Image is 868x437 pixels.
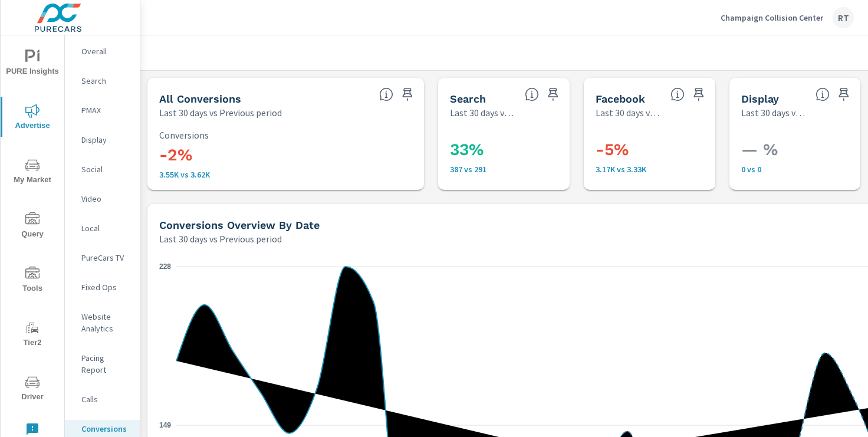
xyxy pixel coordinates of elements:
h5: Facebook [596,93,645,105]
span: Save this to your personalized report [398,85,417,104]
p: Fixed Ops [81,281,130,293]
p: Website Analytics [81,311,130,334]
h5: Search [450,93,486,105]
text: 149 [159,421,171,429]
span: Tier2 [4,321,61,350]
p: Last 30 days vs Previous period [741,106,807,120]
span: My Market [4,158,61,187]
p: 387 vs 291 [450,165,606,174]
h5: All Conversions [159,93,241,105]
text: 228 [159,262,171,271]
h3: -2% [159,145,412,165]
span: Advertise [4,104,61,133]
span: Query [4,212,61,241]
div: Local [65,219,140,237]
p: Search [81,75,130,87]
div: PureCars TV [65,249,140,267]
span: PURE Insights [4,50,61,78]
span: Search Conversions include Actions, Leads and Unmapped Conversions. [525,87,539,101]
h3: -5% [596,140,751,160]
div: PMAX [65,101,140,119]
p: PMAX [81,104,130,116]
p: Local [81,222,130,234]
p: PureCars TV [81,252,130,264]
p: Social [81,163,130,175]
p: Last 30 days vs Previous period [159,106,282,120]
span: Driver [4,375,61,404]
div: Fixed Ops [65,278,140,296]
div: Pacing Report [65,349,140,379]
span: Save this to your personalized report [689,85,708,104]
p: 3,553 vs 3,618 [159,170,412,179]
span: Display Conversions include Actions, Leads and Unmapped Conversions [816,87,830,101]
div: Website Analytics [65,308,140,337]
h5: Display [741,93,779,105]
div: RT [833,7,854,28]
div: Overall [65,42,140,60]
span: Save this to your personalized report [544,85,563,104]
p: Champaign Collision Center [721,12,823,23]
p: 3,166 vs 3,327 [596,165,751,174]
div: Display [65,131,140,149]
p: Conversions [159,130,412,140]
p: Last 30 days vs Previous period [596,106,661,120]
p: Last 30 days vs Previous period [159,232,282,246]
p: Conversions [81,423,130,435]
p: Display [81,134,130,146]
span: Save this to your personalized report [834,85,853,104]
p: Overall [81,45,130,57]
h3: 33% [450,140,606,160]
span: All Conversions include Actions, Leads and Unmapped Conversions [379,87,393,101]
h5: Conversions Overview By Date [159,219,320,231]
p: Pacing Report [81,352,130,376]
div: Calls [65,390,140,408]
div: Social [65,160,140,178]
p: Calls [81,393,130,405]
p: Video [81,193,130,205]
div: Video [65,190,140,208]
span: Tools [4,267,61,295]
span: All conversions reported from Facebook with duplicates filtered out [670,87,685,101]
p: Last 30 days vs Previous period [450,106,515,120]
div: Search [65,72,140,90]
